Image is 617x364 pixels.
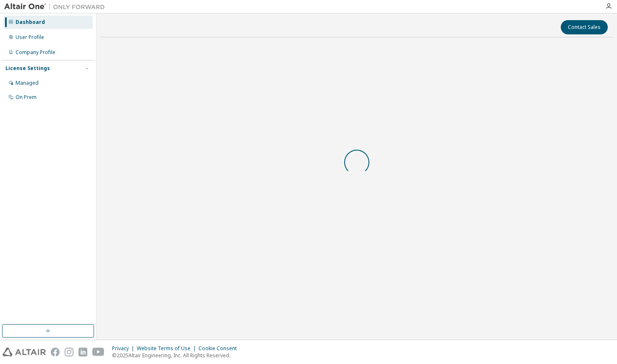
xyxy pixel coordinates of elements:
[3,348,46,356] img: altair_logo.svg
[16,19,45,26] div: Dashboard
[561,20,608,34] button: Contact Sales
[16,34,44,41] div: User Profile
[78,348,87,356] img: linkedin.svg
[4,3,109,11] img: Altair One
[199,345,242,352] div: Cookie Consent
[16,49,55,56] div: Company Profile
[137,345,199,352] div: Website Terms of Use
[5,65,50,72] div: License Settings
[112,345,137,352] div: Privacy
[51,348,60,356] img: facebook.svg
[65,348,73,356] img: instagram.svg
[112,352,242,359] p: © 2025 Altair Engineering, Inc. All Rights Reserved.
[92,348,105,356] img: youtube.svg
[16,80,39,86] div: Managed
[16,94,37,101] div: On Prem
